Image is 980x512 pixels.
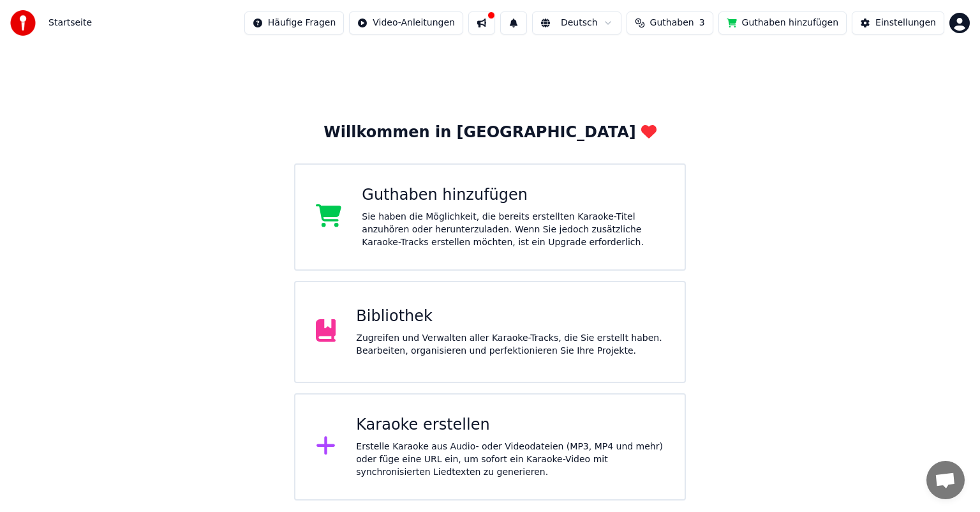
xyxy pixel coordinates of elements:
div: Sie haben die Möglichkeit, die bereits erstellten Karaoke-Titel anzuhören oder herunterzuladen. W... [362,211,664,249]
nav: breadcrumb [48,17,92,29]
button: Guthaben hinzufügen [718,11,847,34]
button: Häufige Fragen [244,11,345,34]
img: youka [10,10,36,36]
div: Guthaben hinzufügen [362,185,664,206]
div: Bibliothek [356,306,664,327]
div: Zugreifen und Verwalten aller Karaoke-Tracks, die Sie erstellt haben. Bearbeiten, organisieren un... [356,332,664,358]
span: Startseite [48,17,92,29]
a: Chat öffnen [926,461,965,499]
div: Willkommen in [GEOGRAPHIC_DATA] [323,123,656,143]
button: Guthaben3 [627,11,713,34]
div: Einstellungen [875,17,936,29]
span: Guthaben [650,17,694,29]
button: Video-Anleitungen [349,11,463,34]
div: Erstelle Karaoke aus Audio- oder Videodateien (MP3, MP4 und mehr) oder füge eine URL ein, um sofo... [356,440,664,479]
button: Einstellungen [852,11,944,34]
span: 3 [699,17,705,29]
div: Karaoke erstellen [356,415,664,435]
